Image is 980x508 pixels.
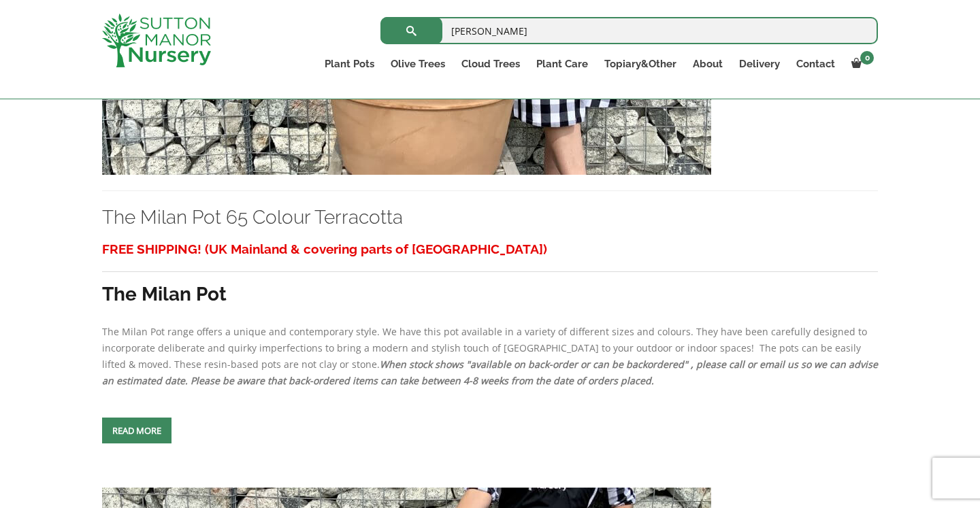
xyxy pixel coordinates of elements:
[102,237,878,262] h3: FREE SHIPPING! (UK Mainland & covering parts of [GEOGRAPHIC_DATA])
[316,54,382,73] a: Plant Pots
[102,358,878,387] em: When stock shows "available on back-order or can be backordered" , please call or email us so we ...
[685,54,731,73] a: About
[528,54,596,73] a: Plant Care
[860,51,874,65] span: 0
[453,54,528,73] a: Cloud Trees
[843,54,878,73] a: 0
[102,206,403,228] a: The Milan Pot 65 Colour Terracotta
[382,54,453,73] a: Olive Trees
[380,17,878,44] input: Search...
[102,283,227,305] strong: The Milan Pot
[731,54,788,73] a: Delivery
[596,54,685,73] a: Topiary&Other
[102,14,211,67] img: logo
[102,237,878,389] div: The Milan Pot range offers a unique and contemporary style. We have this pot available in a varie...
[788,54,843,73] a: Contact
[102,418,171,443] a: Read more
